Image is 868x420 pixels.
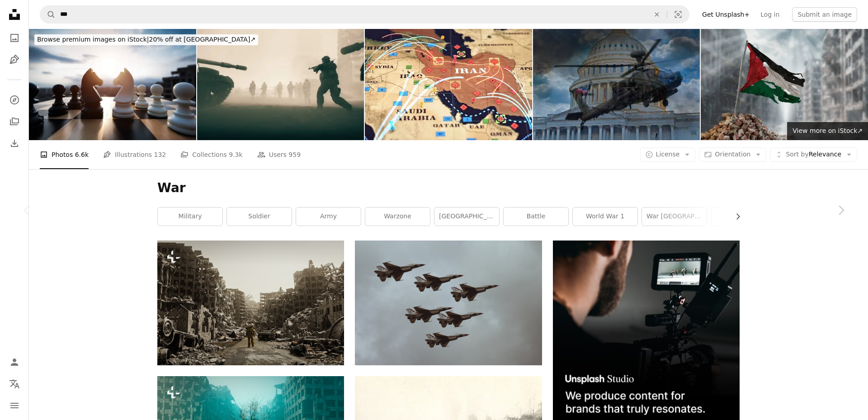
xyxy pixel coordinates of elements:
[180,140,242,169] a: Collections 9.3k
[229,150,242,160] span: 9.3k
[642,208,707,226] a: war [GEOGRAPHIC_DATA]
[434,208,499,226] a: [GEOGRAPHIC_DATA]
[533,29,700,140] img: Military Gunship and Congress
[288,150,301,160] span: 959
[786,150,841,159] span: Relevance
[770,147,857,162] button: Sort byRelevance
[40,6,56,23] button: Search Unsplash
[730,208,740,226] button: scroll list to the right
[792,7,857,22] button: Submit an image
[5,91,24,109] a: Explore
[29,29,264,51] a: Browse premium images on iStock|20% off at [GEOGRAPHIC_DATA]↗
[814,167,868,254] a: Next
[711,208,776,226] a: peace
[37,36,149,43] span: Browse premium images on iStock |
[656,151,680,158] span: License
[29,29,196,140] img: Two chess knights battle on city background
[701,29,868,140] img: Dirty and torn Palestine flag, symbol of resistance and victory. A scene of war and devastation, ...
[296,208,361,226] a: army
[5,113,24,131] a: Collections
[197,29,364,140] img: Army Battle Scene Soldiers And Operation War Scene Image
[647,6,667,23] button: Clear
[5,29,24,47] a: Photos
[355,299,542,307] a: six fighter jets
[793,127,863,134] span: View more on iStock ↗
[787,122,868,140] a: View more on iStock↗
[355,241,542,365] img: six fighter jets
[227,208,292,226] a: soldier
[504,208,568,226] a: battle
[154,150,166,160] span: 132
[5,353,24,371] a: Log in / Sign up
[640,147,696,162] button: License
[365,208,430,226] a: warzone
[715,151,750,158] span: Orientation
[365,29,532,140] img: Digital battlefield map of the Persian Gulf with ballistic light trails focused on Iran
[755,7,785,22] a: Log in
[37,36,255,43] span: 20% off at [GEOGRAPHIC_DATA] ↗
[157,299,344,307] a: a man standing in the middle of a destroyed city
[5,396,24,415] button: Menu
[697,7,755,22] a: Get Unsplash+
[5,375,24,393] button: Language
[157,241,344,365] img: a man standing in the middle of a destroyed city
[5,134,24,152] a: Download History
[786,151,808,158] span: Sort by
[667,6,689,23] button: Visual search
[5,51,24,69] a: Illustrations
[699,147,766,162] button: Orientation
[103,140,166,169] a: Illustrations 132
[158,208,222,226] a: military
[257,140,301,169] a: Users 959
[573,208,637,226] a: world war 1
[40,5,689,24] form: Find visuals sitewide
[157,180,740,196] h1: War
